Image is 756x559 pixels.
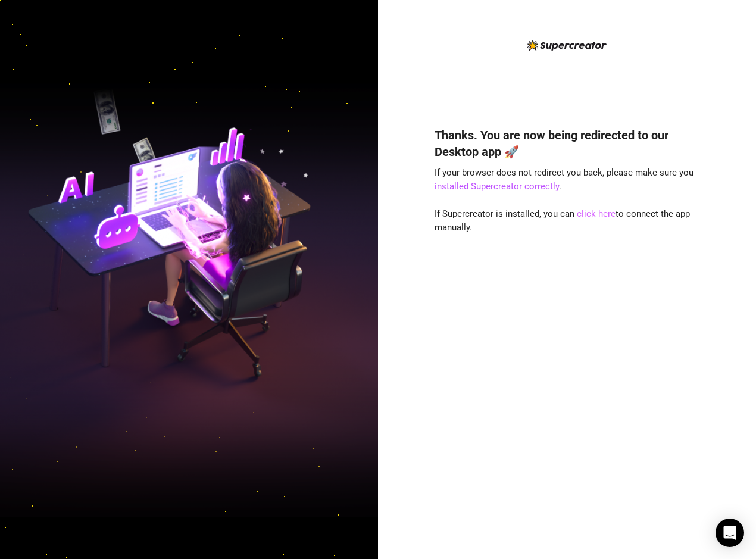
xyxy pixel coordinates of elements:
[435,167,693,192] span: If your browser does not redirect you back, please make sure you .
[435,127,700,160] h4: Thanks. You are now being redirected to our Desktop app 🚀
[577,208,616,219] a: click here
[435,181,559,192] a: installed Supercreator correctly
[716,519,744,547] div: Open Intercom Messenger
[527,40,607,51] img: logo-BBDzfeDw.svg
[435,208,690,233] span: If Supercreator is installed, you can to connect the app manually.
